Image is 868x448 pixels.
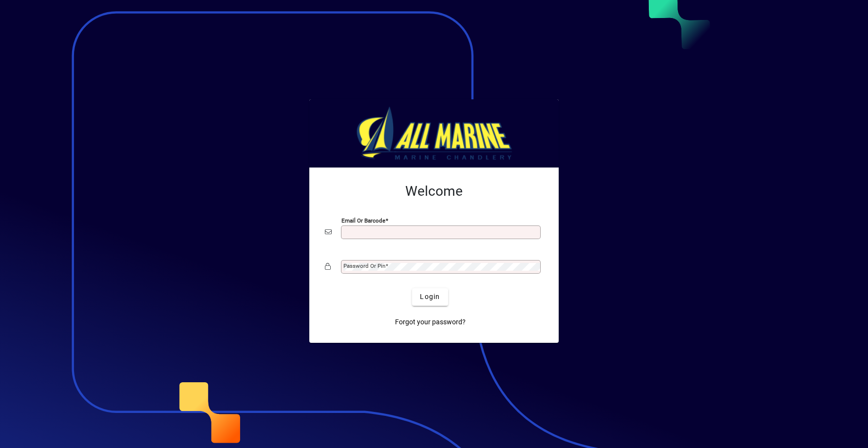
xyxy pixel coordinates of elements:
a: Forgot your password? [391,314,470,331]
button: Login [412,288,448,306]
span: Login [420,292,440,302]
mat-label: Password or Pin [343,262,385,269]
h2: Welcome [325,183,543,200]
span: Forgot your password? [395,317,466,327]
mat-label: Email or Barcode [341,217,385,224]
